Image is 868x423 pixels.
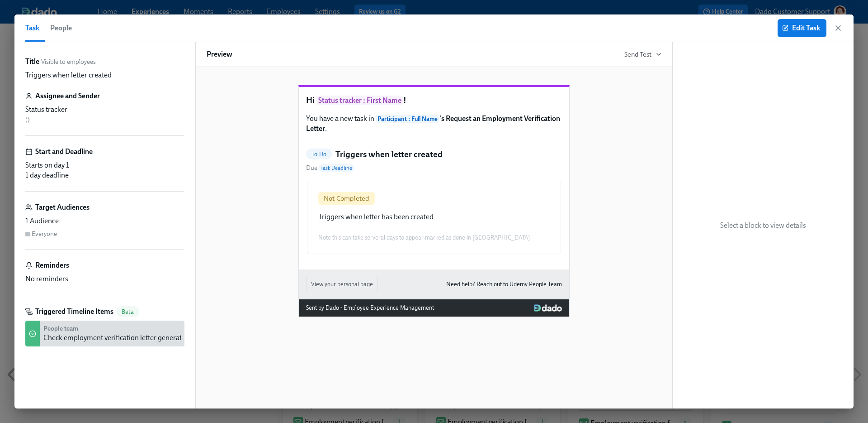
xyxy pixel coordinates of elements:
h6: Preview [207,49,232,59]
span: 1 day deadline [25,171,69,179]
p: You have a new task in . [306,114,562,134]
strong: 's Request an Employment Verification Letter [306,114,560,133]
span: Participant : Full Name [376,115,439,123]
div: Select a block to view details [673,42,854,409]
h1: Hi ! [306,94,562,106]
p: Triggers when letter created [25,70,112,80]
h6: Assignee and Sender [35,91,100,101]
h5: Triggers when letter created [335,149,443,160]
div: Everyone [32,230,57,238]
div: Status tracker [25,105,184,115]
span: ( ) [25,116,30,124]
span: Due [306,163,354,173]
span: Task Deadline [319,164,354,172]
h6: Triggered Timeline Items [35,307,113,317]
div: Check employment verification letter generated for {{ employee.fullName }} [43,333,276,343]
div: 1 Audience [25,216,184,226]
span: Edit Task [784,24,820,33]
h6: Start and Deadline [35,147,93,157]
a: Need help? Reach out to Udemy People Team [446,279,562,289]
button: View your personal page [306,277,378,292]
span: Visible to employees [41,58,96,66]
h6: Reminders [35,260,69,270]
div: Not CompletedTriggers when letter has been createdNote this can take serveral days to appear mark... [306,180,562,255]
label: Title [25,57,39,67]
h6: Target Audiences [35,202,90,212]
span: People [50,22,72,34]
strong: People team [43,325,78,332]
span: Beta [116,308,139,315]
span: To Do [306,151,332,158]
button: Edit Task [778,19,826,37]
img: Dado [534,304,562,312]
span: Status tracker : First Name [316,96,403,105]
button: Send Test [624,50,661,59]
div: People teamCheck employment verification letter generated for {{ employee.fullName }} [25,321,184,346]
div: No reminders [25,274,184,284]
div: Starts on day 1 [25,160,184,170]
span: View your personal page [311,280,373,289]
div: Sent by Dado - Employee Experience Management [306,303,434,313]
span: Task [25,22,39,34]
